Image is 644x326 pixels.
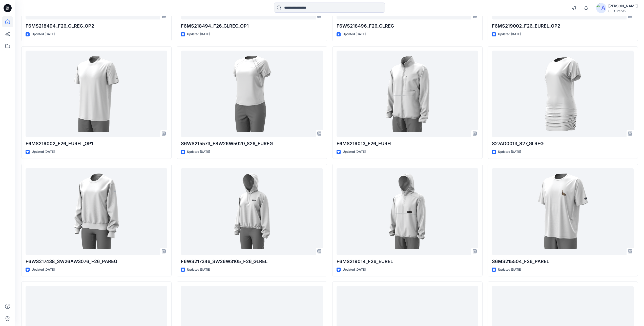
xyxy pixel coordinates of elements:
[492,51,634,137] a: S27AD0013_S27_GLREG
[343,267,366,272] p: Updated [DATE]
[26,258,167,265] p: F6WS217438_SW26AW3076_F26_PAREG
[26,23,167,30] p: F6MS218494_F26_GLREG_OP2
[187,149,210,155] p: Updated [DATE]
[337,51,478,137] a: F6MS219013_F26_EUREL
[498,32,521,37] p: Updated [DATE]
[492,258,634,265] p: S6MS215504_F26_PAREL
[337,168,478,255] a: F6MS219014_F26_EUREL
[26,51,167,137] a: F6MS219002_F26_EUREL_OP1
[337,23,478,30] p: F6WS218496_F26_GLREG
[596,3,606,13] img: avatar
[337,258,478,265] p: F6MS219014_F26_EUREL
[498,267,521,272] p: Updated [DATE]
[32,149,55,155] p: Updated [DATE]
[343,32,366,37] p: Updated [DATE]
[26,168,167,255] a: F6WS217438_SW26AW3076_F26_PAREG
[181,140,323,147] p: S6WS215573_ESW26W5020_S26_EUREG
[181,51,323,137] a: S6WS215573_ESW26W5020_S26_EUREG
[492,168,634,255] a: S6MS215504_F26_PAREL
[181,258,323,265] p: F6WS217346_SW26W3105_F26_GLREL
[32,267,55,272] p: Updated [DATE]
[337,140,478,147] p: F6MS219013_F26_EUREL
[26,140,167,147] p: F6MS219002_F26_EUREL_OP1
[181,168,323,255] a: F6WS217346_SW26W3105_F26_GLREL
[187,267,210,272] p: Updated [DATE]
[187,32,210,37] p: Updated [DATE]
[32,32,55,37] p: Updated [DATE]
[608,9,638,13] div: CSC Brands
[608,3,638,9] div: [PERSON_NAME]
[492,140,634,147] p: S27AD0013_S27_GLREG
[492,23,634,30] p: F6MS219002_F26_EUREL_OP2
[498,149,521,155] p: Updated [DATE]
[343,149,366,155] p: Updated [DATE]
[181,23,323,30] p: F6MS218494_F26_GLREG_OP1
